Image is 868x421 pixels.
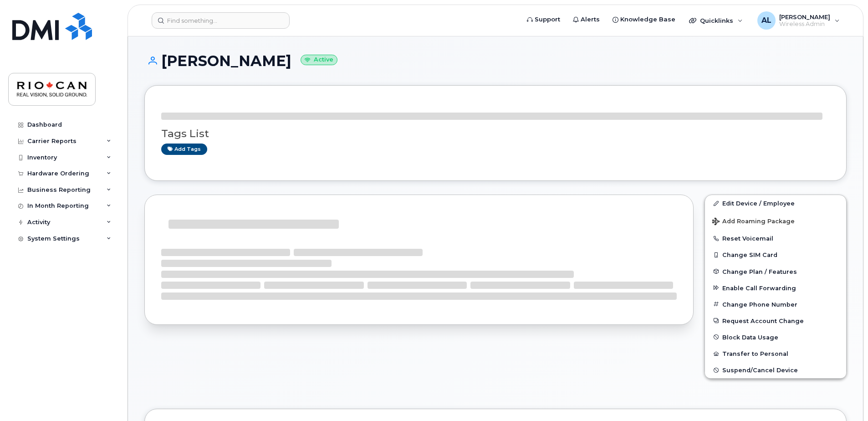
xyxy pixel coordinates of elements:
h1: [PERSON_NAME] [144,53,847,69]
button: Enable Call Forwarding [705,280,846,296]
button: Request Account Change [705,313,846,329]
button: Reset Voicemail [705,230,846,246]
button: Change SIM Card [705,246,846,263]
button: Transfer to Personal [705,345,846,362]
a: Add tags [161,144,207,155]
button: Add Roaming Package [705,211,846,230]
a: Edit Device / Employee [705,195,846,211]
span: Enable Call Forwarding [722,284,796,291]
small: Active [301,55,337,65]
button: Block Data Usage [705,329,846,345]
span: Add Roaming Package [712,218,795,226]
button: Change Plan / Features [705,263,846,280]
button: Suspend/Cancel Device [705,362,846,378]
span: Suspend/Cancel Device [722,367,798,374]
span: Change Plan / Features [722,268,797,275]
h3: Tags List [161,128,830,139]
button: Change Phone Number [705,296,846,313]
